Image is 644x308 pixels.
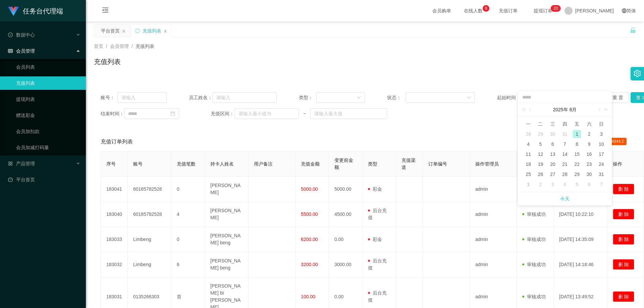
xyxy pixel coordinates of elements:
[470,227,517,252] td: admin
[595,179,607,189] td: 2025年9月7日
[128,252,171,277] td: Limbeng
[524,140,532,148] div: 4
[205,227,249,252] td: [PERSON_NAME] beng
[613,209,634,220] button: 删 除
[101,202,128,227] td: 183040
[553,5,556,12] p: 2
[528,103,534,116] a: 上个月 (翻页上键)
[497,94,521,101] span: 起始时间：
[573,160,581,168] div: 22
[128,177,171,202] td: 60185782528
[8,49,13,53] i: 图标: table
[387,94,406,101] span: 状态：
[554,252,607,277] td: [DATE] 14:18:46
[549,150,557,158] div: 13
[106,44,107,49] span: /
[569,103,578,116] a: 8月
[547,179,559,189] td: 2025年9月3日
[470,252,517,277] td: admin
[559,159,571,169] td: 2025年8月21日
[94,57,121,67] h1: 充值列表
[561,170,569,178] div: 28
[534,149,546,159] td: 2025年8月12日
[522,237,546,242] span: 审核成功
[613,259,634,270] button: 删 除
[8,48,35,54] span: 会员管理
[310,108,387,119] input: 请输入最大值
[171,227,205,252] td: 0
[8,173,80,186] a: 图标: dashboard平台首页
[573,180,581,188] div: 5
[536,140,544,148] div: 5
[301,262,318,267] span: 3200.00
[595,121,607,127] span: 日
[559,121,571,127] span: 四
[522,179,534,189] td: 2025年9月1日
[559,169,571,179] td: 2025年8月28日
[571,129,583,139] td: 2025年8月1日
[475,161,499,167] span: 操作管理员
[485,5,487,12] p: 9
[101,24,120,37] div: 平台首页
[128,227,171,252] td: Limbeng
[547,149,559,159] td: 2025年8月13日
[177,161,196,167] span: 充值笔数
[23,0,63,22] h1: 任务台代理端
[630,27,636,33] i: 图标: unlock
[596,103,602,116] a: 下个月 (翻页下键)
[461,8,486,13] span: 在线人数
[522,139,534,149] td: 2025年8月4日
[600,103,609,116] a: 下一年 (Control键加右方向键)
[549,160,557,168] div: 20
[170,111,175,116] i: 图标: calendar
[534,179,546,189] td: 2025年9月2日
[467,96,471,100] i: 图标: down
[368,258,387,270] span: 后台充值
[299,110,310,117] span: ~
[585,140,593,148] div: 9
[613,161,622,167] span: 操作
[101,177,128,202] td: 183041
[597,150,605,158] div: 17
[171,177,205,202] td: 0
[101,110,124,117] span: 结束时间：
[329,177,363,202] td: 5000.00
[571,179,583,189] td: 2025年9月5日
[368,237,382,242] span: 彩金
[136,44,154,49] span: 充值列表
[522,159,534,169] td: 2025年8月18日
[8,161,35,166] span: 产品管理
[522,294,546,299] span: 审核成功
[299,94,316,101] span: 类型：
[585,150,593,158] div: 16
[522,262,546,267] span: 审核成功
[554,227,607,252] td: [DATE] 14:35:09
[368,208,387,220] span: 后台充值
[597,160,605,168] div: 24
[585,130,593,138] div: 2
[534,129,546,139] td: 2025年7月29日
[94,0,117,22] i: 图标: menu-fold
[583,119,595,129] th: 周六
[549,140,557,148] div: 6
[547,159,559,169] td: 2025年8月20日
[211,110,234,117] span: 充值区间：
[602,138,627,145] span: 2344944.2
[585,180,593,188] div: 6
[549,170,557,178] div: 27
[559,139,571,149] td: 2025年8月7日
[334,158,353,170] span: 变更前金额
[428,161,447,167] span: 订单编号
[171,202,205,227] td: 4
[556,5,558,12] p: 0
[559,149,571,159] td: 2025年8月14日
[585,170,593,178] div: 30
[597,130,605,138] div: 3
[117,92,167,103] input: 请输入
[573,150,581,158] div: 15
[585,160,593,168] div: 23
[583,169,595,179] td: 2025年8月30日
[483,5,489,12] sup: 9
[561,140,569,148] div: 7
[16,109,80,122] a: 赠送彩金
